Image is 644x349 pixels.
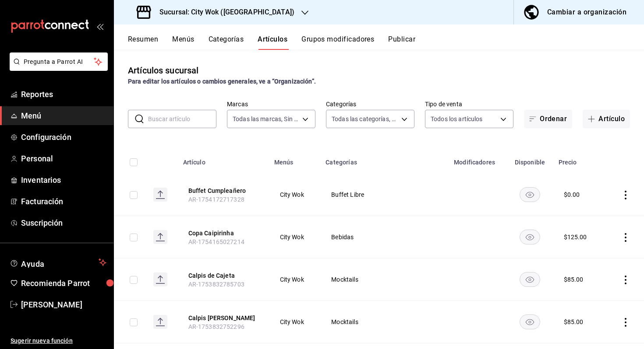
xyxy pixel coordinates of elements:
[21,174,106,186] span: Inventarios
[320,146,449,174] th: Categorías
[188,281,244,288] span: AR-1753832785703
[280,276,310,283] span: City Wok
[188,229,258,237] button: edit-product-location
[431,115,483,123] span: Todos los artículos
[24,57,94,66] span: Pregunta a Parrot AI
[520,272,540,287] button: availability-product
[621,276,630,284] button: actions
[209,35,244,50] button: Categorías
[21,217,106,229] span: Suscripción
[520,314,540,329] button: availability-product
[280,319,310,325] span: City Wok
[280,234,310,240] span: City Wok
[21,195,106,207] span: Facturación
[188,196,244,203] span: AR-1754172717328
[520,187,540,202] button: availability-product
[188,271,258,280] button: edit-product-location
[564,190,580,199] div: $ 0.00
[449,146,506,174] th: Modificadores
[326,101,414,107] label: Categorías
[172,35,194,50] button: Menús
[332,115,398,123] span: Todas las categorías, Sin categoría
[188,323,244,330] span: AR-1753832752296
[21,257,95,268] span: Ayuda
[425,101,513,107] label: Tipo de venta
[227,101,315,107] label: Marcas
[564,233,587,241] div: $ 125.00
[331,192,438,198] span: Buffet Libre
[524,110,572,128] button: Ordenar
[621,233,630,242] button: actions
[21,88,106,100] span: Reportes
[128,64,198,77] div: Artículos sucursal
[10,52,108,71] button: Pregunta a Parrot AI
[564,318,584,326] div: $ 85.00
[188,186,258,195] button: edit-product-location
[583,110,630,128] button: Artículo
[280,192,310,198] span: City Wok
[564,275,584,284] div: $ 85.00
[128,35,158,50] button: Resumen
[188,314,258,322] button: edit-product-location
[258,35,287,50] button: Artículos
[506,146,553,174] th: Disponible
[621,191,630,199] button: actions
[152,7,294,17] h3: Sucursal: City Wok ([GEOGRAPHIC_DATA])
[621,318,630,327] button: actions
[331,276,438,283] span: Mocktails
[148,110,216,128] input: Buscar artículo
[178,146,269,174] th: Artículo
[188,238,244,245] span: AR-1754165027214
[520,230,540,244] button: availability-product
[6,63,108,73] a: Pregunta a Parrot AI
[21,153,106,164] span: Personal
[21,131,106,143] span: Configuración
[21,299,106,311] span: [PERSON_NAME]
[269,146,321,174] th: Menús
[21,110,106,122] span: Menú
[331,319,438,325] span: Mocktails
[553,146,607,174] th: Precio
[233,115,299,123] span: Todas las marcas, Sin marca
[11,336,106,346] span: Sugerir nueva función
[547,6,626,18] div: Cambiar a organización
[96,23,103,30] button: open_drawer_menu
[301,35,374,50] button: Grupos modificadores
[128,35,644,50] div: navigation tabs
[21,277,106,289] span: Recomienda Parrot
[331,234,438,240] span: Bebidas
[128,78,316,85] strong: Para editar los artículos o cambios generales, ve a “Organización”.
[388,35,415,50] button: Publicar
